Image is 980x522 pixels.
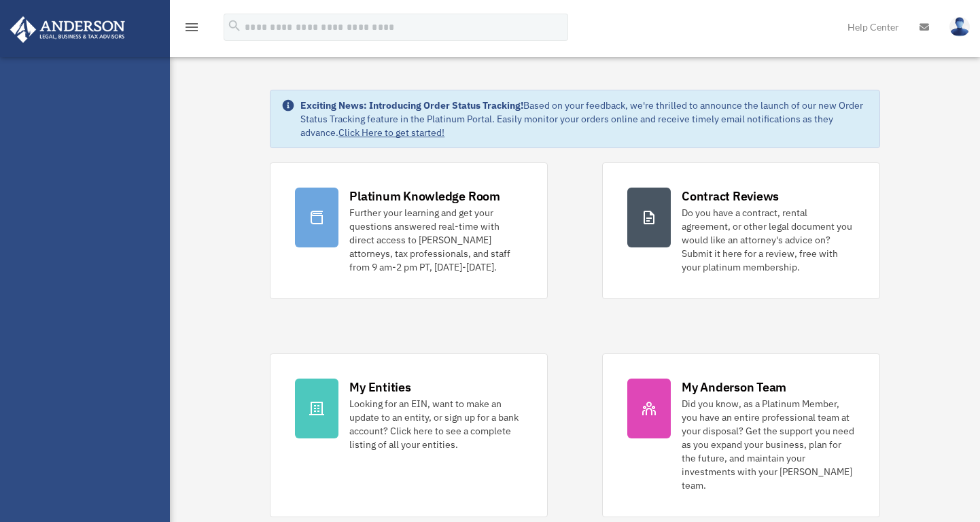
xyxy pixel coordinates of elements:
div: Based on your feedback, we're thrilled to announce the launch of our new Order Status Tracking fe... [300,99,869,139]
div: Did you know, as a Platinum Member, you have an entire professional team at your disposal? Get th... [682,397,855,492]
div: Do you have a contract, rental agreement, or other legal document you would like an attorney's ad... [682,206,855,274]
img: Anderson Advisors Platinum Portal [6,16,129,43]
a: Platinum Knowledge Room Further your learning and get your questions answered real-time with dire... [270,162,548,299]
a: Click Here to get started! [338,126,444,139]
i: menu [183,19,200,35]
div: Further your learning and get your questions answered real-time with direct access to [PERSON_NAM... [349,206,523,274]
a: My Entities Looking for an EIN, want to make an update to an entity, or sign up for a bank accoun... [270,353,548,517]
div: My Anderson Team [682,379,786,396]
div: Looking for an EIN, want to make an update to an entity, or sign up for a bank account? Click her... [349,397,523,451]
img: User Pic [949,17,970,37]
i: search [227,18,242,33]
div: Contract Reviews [682,188,779,205]
a: menu [183,24,200,35]
a: My Anderson Team Did you know, as a Platinum Member, you have an entire professional team at your... [602,353,880,517]
div: My Entities [349,379,410,396]
div: Platinum Knowledge Room [349,188,500,205]
a: Contract Reviews Do you have a contract, rental agreement, or other legal document you would like... [602,162,880,299]
strong: Exciting News: Introducing Order Status Tracking! [300,99,523,111]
